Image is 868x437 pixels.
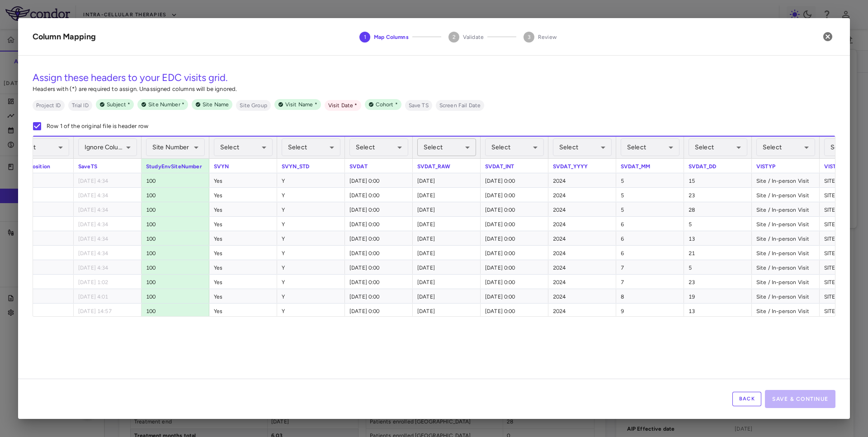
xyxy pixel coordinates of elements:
div: Yes [209,275,277,289]
div: [DATE] [413,246,481,260]
div: 0 [6,289,74,303]
p: Row 1 of the original file is header row [47,122,148,130]
div: Site / In-person Visit [752,246,820,260]
div: Site / In-person Visit [752,188,820,202]
span: Select [627,143,646,151]
div: Y [277,202,345,216]
div: [DATE] 0:00 [481,304,548,318]
div: Site Number [146,138,205,156]
div: Y [277,304,345,318]
div: Y [277,246,345,260]
div: [DATE] 0:00 [481,246,548,260]
div: Yes [209,260,277,274]
span: Subject * [103,100,134,109]
div: Yes [209,289,277,303]
div: [DATE] 0:00 [345,173,413,187]
div: 2024 [548,275,616,289]
div: Site / In-person Visit [752,260,820,274]
div: 2024 [548,202,616,216]
div: Site / In-person Visit [752,231,820,245]
div: 13 [684,304,752,318]
div: [DATE] 0:00 [481,202,548,216]
div: 5 [616,188,684,202]
div: 23 [684,188,752,202]
div: [DATE] [413,202,481,216]
div: [DATE] 0:00 [345,289,413,303]
div: 5 [684,217,752,231]
div: SaveTS [74,159,142,173]
div: 13 [684,231,752,245]
div: [DATE] 0:00 [481,260,548,274]
span: Save TS [405,101,432,109]
div: Y [277,275,345,289]
div: Y [277,188,345,202]
div: 100 [142,260,209,274]
div: [DATE] 1:02 [74,275,142,289]
div: Y [277,260,345,274]
span: Map Columns [374,33,409,41]
div: [DATE] 0:00 [481,217,548,231]
div: Y [277,289,345,303]
div: [DATE] 0:00 [345,202,413,216]
span: Select [288,143,307,151]
div: 100 [142,304,209,318]
span: Site Number * [145,100,188,109]
p: Headers with (*) are required to assign. Unassigned columns will be ignored. [33,85,835,93]
div: 2024 [548,260,616,274]
div: [DATE] 4:34 [74,188,142,202]
div: 0 [6,188,74,202]
div: SVDAT_MM [616,159,684,173]
div: VISTYP [752,159,820,173]
div: [DATE] 0:00 [481,289,548,303]
div: [DATE] [413,188,481,202]
div: 19 [684,289,752,303]
div: 0 [6,246,74,260]
div: 6 [616,231,684,245]
div: 5 [616,202,684,216]
span: Select [220,143,239,151]
div: Yes [209,202,277,216]
div: 0 [6,217,74,231]
div: Yes [209,231,277,245]
span: Trial ID [68,101,92,109]
div: StudyEnvSiteNumber [142,159,209,173]
div: [DATE] [413,304,481,318]
div: Site / In-person Visit [752,304,820,318]
div: Column Mapping [33,31,96,43]
div: 5 [684,260,752,274]
div: 0 [6,202,74,216]
div: [DATE] 0:00 [481,231,548,245]
button: Map Columns [352,21,416,53]
div: SVDAT [345,159,413,173]
div: 0 [6,231,74,245]
span: Site Group [236,101,271,109]
div: 0 [6,304,74,318]
div: 5 [616,173,684,187]
div: 100 [142,289,209,303]
div: 100 [142,173,209,187]
div: 9 [616,304,684,318]
div: 7 [616,260,684,274]
div: Yes [209,246,277,260]
div: [DATE] 4:34 [74,173,142,187]
div: 28 [684,202,752,216]
div: 2024 [548,231,616,245]
div: 0 [6,173,74,187]
div: 15 [684,173,752,187]
span: Visit Date * [325,101,361,109]
div: Yes [209,304,277,318]
div: [DATE] 14:57 [74,304,142,318]
span: Visit Name * [282,100,321,109]
div: [DATE] 4:34 [74,246,142,260]
div: 100 [142,275,209,289]
div: [DATE] 0:00 [345,304,413,318]
div: 2024 [548,188,616,202]
div: [DATE] 0:00 [345,246,413,260]
div: [DATE] 4:34 [74,202,142,216]
div: [DATE] 4:34 [74,260,142,274]
div: 2024 [548,246,616,260]
span: Site Name [199,100,232,109]
div: Y [277,217,345,231]
div: [DATE] [413,260,481,274]
span: Cohort * [372,100,401,109]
